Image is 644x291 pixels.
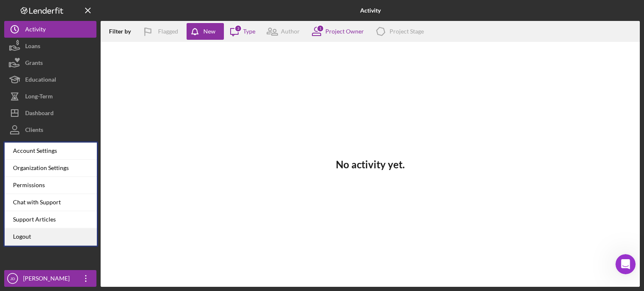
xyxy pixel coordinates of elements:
div: Clients [25,121,43,140]
div: 3 [234,25,242,32]
div: Loans [25,38,40,57]
div: Project Owner [325,28,364,35]
button: Educational [4,71,96,88]
div: Type [243,28,255,35]
div: Grants [25,54,43,73]
button: Dashboard [4,105,96,121]
div: Organization Settings [5,160,97,177]
div: 1 [317,25,324,32]
div: Flagged [158,23,178,40]
button: Product Templates [4,138,96,155]
button: Activity [4,21,96,38]
iframe: Intercom live chat [615,254,636,274]
h3: No activity yet. [336,159,405,170]
div: Dashboard [25,105,54,124]
div: [PERSON_NAME] [21,270,75,289]
div: Activity [25,21,46,40]
text: JD [10,276,15,281]
a: Logout [5,228,97,245]
div: Educational [25,71,56,90]
div: Long-Term [25,88,53,107]
button: Flagged [137,23,187,40]
button: Loans [4,38,96,54]
button: Long-Term [4,88,96,105]
div: Chat with Support [5,194,97,211]
button: New [187,23,224,40]
div: Author [281,28,300,35]
div: Project Stage [390,28,424,35]
button: Grants [4,54,96,71]
b: Activity [360,7,381,14]
div: New [203,23,216,40]
button: JD[PERSON_NAME] [4,270,96,287]
div: Product Templates [25,138,74,157]
button: Clients [4,121,96,138]
div: Permissions [5,177,97,194]
a: Support Articles [5,211,97,228]
div: Account Settings [5,142,97,160]
div: Filter by [109,28,137,35]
